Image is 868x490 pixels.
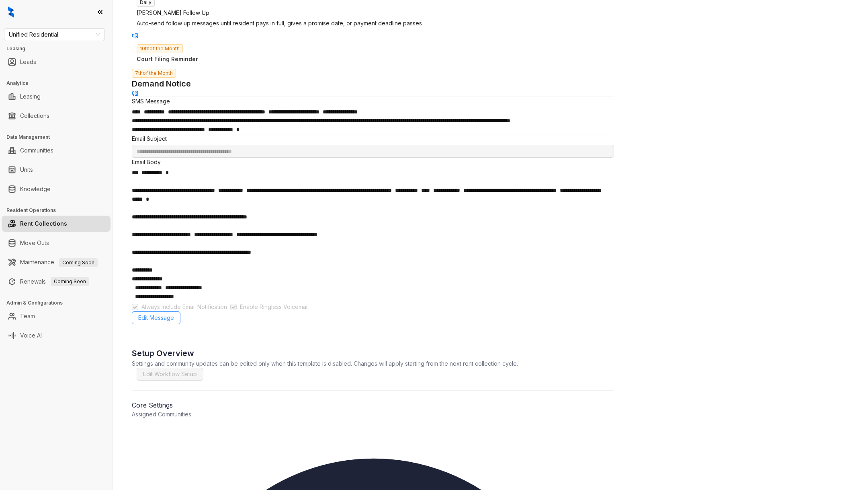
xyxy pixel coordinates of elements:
span: Unified Residential [9,29,100,41]
li: Leasing [2,89,111,105]
h3: Leasing [6,45,112,52]
a: Rent Collections [20,216,67,232]
span: Enable Ringless Voicemail [237,303,312,311]
a: Team [20,308,35,324]
a: Move Outs [20,235,49,251]
h4: Email Subject [132,134,614,143]
a: Voice AI [20,327,42,344]
span: 10th of the Month [137,44,183,53]
li: Voice AI [2,327,111,344]
span: Coming Soon [59,258,98,267]
a: Leasing [20,89,41,105]
h2: Demand Notice [132,78,614,90]
a: Communities [20,142,53,159]
h3: Admin & Configurations [6,299,112,307]
a: Leads [20,54,36,70]
h4: Email Body [132,158,614,167]
span: Always Include Email Notification [138,303,230,311]
li: Collections [2,108,111,124]
li: Renewals [2,274,111,290]
p: Assigned Communities [132,410,614,418]
h3: Core Settings [132,400,614,410]
span: Coming Soon [51,277,89,286]
li: Leads [2,54,111,70]
p: Auto-send follow up messages until resident pays in full, gives a promise date, or payment deadli... [137,19,609,28]
li: Team [2,308,111,324]
li: Move Outs [2,235,111,251]
a: Units [20,162,33,178]
a: Collections [20,108,49,124]
p: Settings and community updates can be edited only when this template is disabled. Changes will ap... [132,359,614,368]
span: Edit Message [138,313,174,322]
h2: Setup Overview [132,347,614,359]
h3: Resident Operations [6,207,112,214]
li: Maintenance [2,254,111,270]
h4: SMS Message [132,97,614,106]
a: Knowledge [20,181,51,197]
div: [PERSON_NAME] Follow Up [137,8,609,17]
li: Rent Collections [2,216,111,232]
img: logo [8,6,14,18]
li: Units [2,162,111,178]
button: Edit Workflow Setup [137,368,203,381]
h3: Analytics [6,80,112,87]
li: Knowledge [2,181,111,197]
p: Court Filing Reminder [137,55,609,64]
a: RenewalsComing Soon [20,274,89,290]
h3: Data Management [6,134,112,141]
li: Communities [2,142,111,159]
button: Edit Message [132,311,180,324]
span: 7th of the Month [132,69,176,78]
